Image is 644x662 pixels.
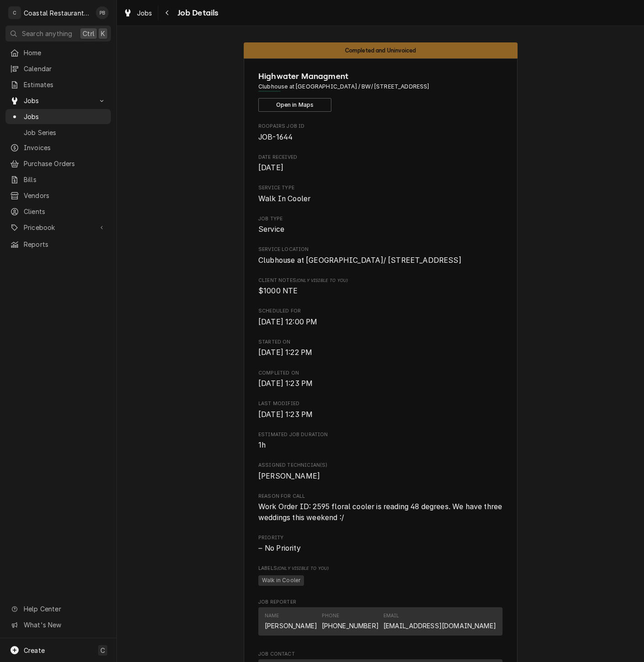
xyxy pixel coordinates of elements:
div: Priority [258,534,503,554]
span: Job Reporter [258,599,503,606]
a: Bills [5,172,111,187]
span: Last Modified [258,400,503,407]
span: Roopairs Job ID [258,123,503,130]
span: Clubhouse at [GEOGRAPHIC_DATA]/ [STREET_ADDRESS] [258,256,461,265]
span: Invoices [24,143,106,152]
a: Clients [5,204,111,219]
span: Started On [258,347,503,358]
span: Date Received [258,162,503,173]
button: Search anythingCtrlK [5,26,111,42]
a: Go to Jobs [5,93,111,108]
span: Priority [258,543,503,554]
div: Date Received [258,154,503,173]
span: What's New [24,620,105,630]
div: C [8,6,21,19]
span: Completed and Uninvoiced [345,47,416,53]
span: Reason For Call [258,501,503,523]
div: Roopairs Job ID [258,123,503,142]
span: (Only Visible to You) [277,566,329,571]
div: Status [244,42,518,58]
span: Reports [24,240,106,249]
span: Jobs [137,8,152,18]
span: Ctrl [83,29,94,38]
span: Client Notes [258,277,503,284]
span: 1h [258,441,266,449]
span: [DATE] 1:22 PM [258,348,312,357]
div: Job Type [258,215,503,235]
span: [DATE] 1:23 PM [258,410,313,419]
span: Completed On [258,378,503,389]
span: Work Order ID: 2595 floral cooler is reading 48 degrees. We have three weddings this weekend :/ [258,502,504,522]
div: Last Modified [258,400,503,420]
span: Priority [258,534,503,542]
span: [object Object] [258,574,503,588]
span: Job Series [24,128,106,137]
a: Reports [5,237,111,252]
span: Home [24,48,106,57]
a: Vendors [5,188,111,203]
span: K [101,29,105,38]
span: C [100,646,105,655]
span: (Only Visible to You) [296,278,348,283]
span: JOB-1644 [258,133,293,141]
a: Invoices [5,140,111,155]
a: [EMAIL_ADDRESS][DOMAIN_NAME] [383,622,496,630]
span: Search anything [22,29,72,38]
div: [object Object] [258,277,503,297]
span: Jobs [24,112,106,121]
div: Reason For Call [258,493,503,523]
span: Job Type [258,224,503,235]
span: Assigned Technician(s) [258,471,503,482]
div: Email [383,612,496,631]
div: Service Type [258,184,503,204]
span: Clients [24,207,106,216]
div: Job Reporter List [258,607,503,639]
span: [DATE] [258,163,283,172]
span: Calendar [24,64,106,73]
div: Phill Blush's Avatar [96,6,109,19]
div: Estimated Job Duration [258,431,503,451]
a: Calendar [5,61,111,76]
span: $1000 NTE [258,287,298,295]
span: Service Type [258,184,503,192]
div: Name [265,612,279,620]
a: Job Series [5,125,111,140]
div: Email [383,612,399,620]
div: Phone [322,612,340,620]
span: Purchase Orders [24,159,106,168]
a: Go to Pricebook [5,220,111,235]
a: [PHONE_NUMBER] [322,622,379,630]
span: Reason For Call [258,493,503,500]
span: Roopairs Job ID [258,132,503,143]
div: Scheduled For [258,308,503,327]
span: Estimated Job Duration [258,431,503,438]
span: Bills [24,175,106,184]
span: Address [258,83,503,91]
span: Scheduled For [258,308,503,315]
span: Name [258,70,503,83]
span: Walk In Cooler [258,194,310,203]
span: Jobs [24,96,93,105]
span: [DATE] 12:00 PM [258,318,317,326]
div: Phone [322,612,379,631]
a: Jobs [5,109,111,124]
span: [object Object] [258,286,503,297]
div: Started On [258,339,503,358]
span: Service Location [258,246,503,253]
span: Job Contact [258,651,503,658]
span: Estimated Job Duration [258,440,503,451]
div: Client Information [258,70,503,112]
button: Open in Maps [258,98,331,112]
span: [DATE] 1:23 PM [258,379,313,388]
span: Estimates [24,80,106,89]
span: Started On [258,339,503,346]
span: Job Details [175,7,219,19]
a: Home [5,45,111,60]
div: Name [265,612,317,631]
div: Contact [258,607,503,635]
div: [object Object] [258,565,503,587]
span: Walk in Cooler [258,575,304,586]
div: Assigned Technician(s) [258,462,503,481]
span: Completed On [258,370,503,377]
span: Service [258,225,284,234]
